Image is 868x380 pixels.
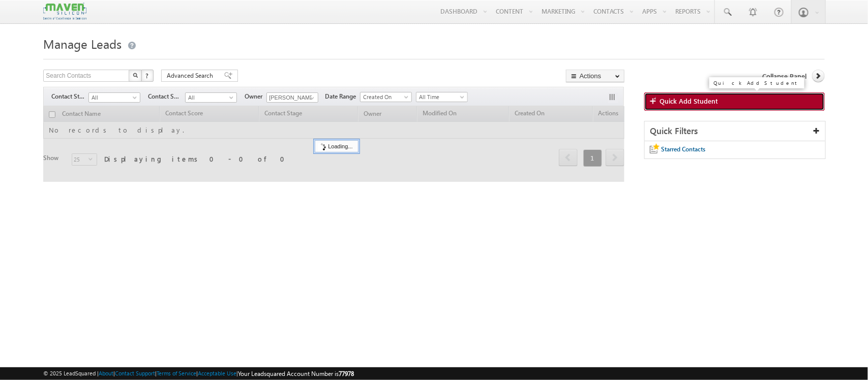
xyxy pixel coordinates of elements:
a: Acceptable Use [198,370,236,376]
span: Collapse Panel [763,72,807,81]
a: All [185,92,237,103]
span: Starred Contacts [661,145,705,153]
img: Search [133,73,138,78]
div: Quick Add Student [713,80,800,85]
span: Quick Add Student [660,97,718,106]
a: Quick Add Student [644,92,825,111]
a: Terms of Service [157,370,196,376]
span: Contact Stage [51,92,88,101]
div: Quick Filters [645,121,825,141]
span: Advanced Search [167,71,216,80]
input: Type to Search [266,92,318,103]
span: All [186,93,234,102]
a: Contact Support [115,370,155,376]
img: Custom Logo [43,3,86,20]
div: Loading... [315,140,358,152]
a: Created On [360,92,412,102]
span: All Time [416,92,465,102]
span: Date Range [325,92,360,101]
span: ? [145,71,150,80]
a: All Time [416,92,468,102]
a: Show All Items [305,93,317,103]
button: ? [141,70,154,82]
span: Manage Leads [43,36,122,52]
span: Owner [245,92,266,101]
a: All [88,92,140,103]
span: © 2025 LeadSquared | | | | | [43,369,354,378]
span: Your Leadsquared Account Number is [238,370,354,377]
span: Contact Source [148,92,185,101]
a: About [99,370,113,376]
button: Actions [566,70,624,82]
span: All [89,93,137,102]
span: Created On [361,92,409,102]
span: 77978 [339,370,354,377]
